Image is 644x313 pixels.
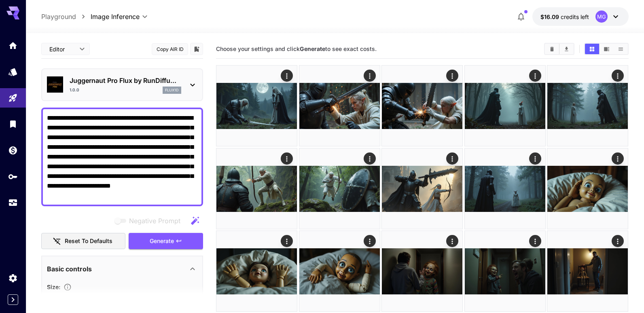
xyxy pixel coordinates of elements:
[8,171,18,182] div: API Keys
[216,66,297,146] img: Z
[529,70,541,82] div: Actions
[216,45,377,52] span: Choose your settings and click to see exact costs.
[584,43,629,55] div: Show images in grid viewShow images in video viewShow images in list view
[8,40,18,51] div: Home
[364,70,376,82] div: Actions
[152,43,188,55] button: Copy AIR ID
[8,119,18,129] div: Library
[8,67,18,77] div: Models
[561,13,589,20] span: credits left
[382,148,462,229] img: Z
[129,216,180,226] span: Negative Prompt
[447,70,459,82] div: Actions
[8,145,18,155] div: Wallet
[465,231,545,311] img: 2Q==
[382,231,462,311] img: 2Q==
[70,76,181,85] p: Juggernaut Pro Flux by RunDiffu...
[193,44,200,54] button: Add to library
[447,152,459,165] div: Actions
[529,235,541,247] div: Actions
[281,152,293,165] div: Actions
[540,13,589,21] div: $16.09411
[364,235,376,247] div: Actions
[281,70,293,82] div: Actions
[595,11,608,23] div: MG
[41,12,76,21] a: Playground
[547,66,628,146] img: Z
[49,45,74,53] span: Editor
[47,283,60,290] span: Size :
[299,66,380,146] img: 9k=
[547,148,628,229] img: 9k=
[532,7,629,26] button: $16.09411MG
[150,236,174,246] span: Generate
[41,233,125,250] button: Reset to defaults
[612,235,624,247] div: Actions
[216,231,297,311] img: 9k=
[47,259,197,279] div: Basic controls
[544,43,574,55] div: Clear ImagesDownload All
[113,216,187,226] span: Negative prompts are not compatible with the selected model.
[216,148,297,229] img: 9k=
[60,283,75,291] button: Adjust the dimensions of the generated image by specifying its width and height in pixels, or sel...
[129,233,203,250] button: Generate
[70,87,79,93] p: 1.0.0
[600,44,614,54] button: Show images in video view
[299,148,380,229] img: 2Q==
[299,231,380,311] img: 9k=
[8,198,18,208] div: Usage
[529,152,541,165] div: Actions
[612,70,624,82] div: Actions
[465,148,545,229] img: Z
[547,231,628,311] img: 2Q==
[447,235,459,247] div: Actions
[585,44,599,54] button: Show images in grid view
[281,235,293,247] div: Actions
[165,87,179,93] p: flux1d
[300,45,325,52] b: Generate
[614,44,628,54] button: Show images in list view
[382,66,462,146] img: 2Q==
[8,93,18,103] div: Playground
[47,72,197,97] div: Juggernaut Pro Flux by RunDiffu...1.0.0flux1d
[545,44,559,54] button: Clear Images
[91,12,140,21] span: Image Inference
[41,12,91,21] nav: breadcrumb
[364,152,376,165] div: Actions
[8,294,18,305] button: Expand sidebar
[612,152,624,165] div: Actions
[465,66,545,146] img: 9k=
[540,13,561,20] span: $16.09
[47,264,92,274] p: Basic controls
[8,273,18,283] div: Settings
[559,44,574,54] button: Download All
